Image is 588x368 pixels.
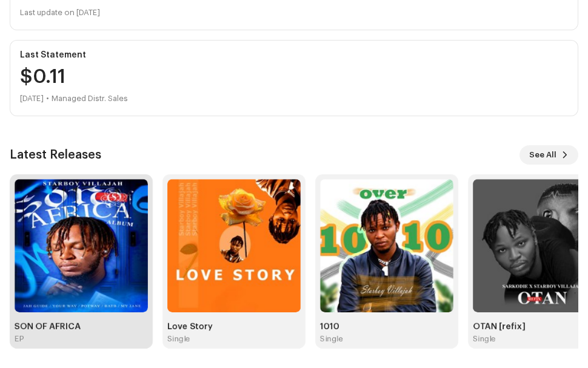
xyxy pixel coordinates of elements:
re-o-card-value: Last Statement [10,40,578,116]
div: Single [167,334,190,344]
div: [DATE] [20,91,44,106]
div: Last update on [DATE] [20,5,568,20]
div: 1010 [320,322,453,332]
div: Single [320,334,343,344]
img: b708ba23-a40f-49a4-a20b-61fe983f5181 [320,179,453,312]
div: SON OF AFRICA [15,322,148,332]
span: See All [529,143,556,167]
div: Managed Distr. Sales [52,91,128,106]
div: Love Story [167,322,301,332]
div: EP [15,334,23,344]
img: 3fad23cb-afde-4628-b945-6a1ee37a4131 [15,179,148,312]
img: 57ce39cc-9a39-4146-bdd9-c8ccb3472a6a [167,179,301,312]
div: • [46,91,49,106]
h3: Latest Releases [10,145,101,165]
div: Last Statement [20,50,568,60]
button: See All [520,145,578,165]
div: Single [473,334,496,344]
